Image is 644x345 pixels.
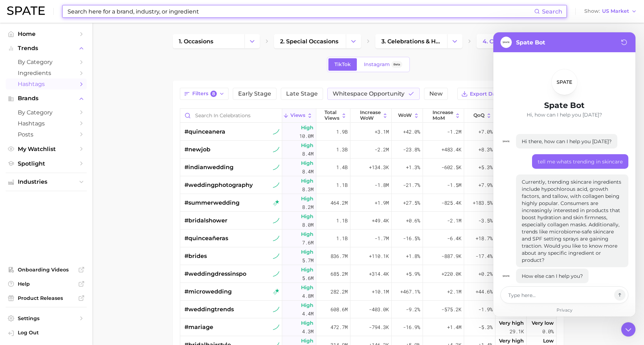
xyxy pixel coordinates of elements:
span: by Category [18,59,75,65]
button: Total Views [316,109,350,123]
img: SPATE [7,6,45,15]
span: -602.5k [441,163,461,172]
span: +44.6% [476,287,493,296]
button: #weddingdressinspotiktok sustained riserHigh5.6m685.2m+314.4k+5.9%+220.0k+0.2%Very high51.5kLow2.2% [180,265,556,283]
span: Very high [499,336,524,345]
span: 1.4b [336,163,348,172]
button: Export Data [457,88,513,100]
img: tiktok sustained riser [273,324,279,330]
span: Export Data [470,91,501,97]
span: -403.0k [369,305,389,314]
span: -3.5% [478,216,493,225]
span: increase MoM [433,110,453,121]
span: -16.9% [403,323,420,331]
span: +0.2% [478,270,493,278]
img: tiktok rising star [273,200,279,206]
button: #bridalshowertiktok sustained riserHigh8.0m1.1b+49.4k+0.6%-2.1m-3.5%Very high180.2kLow1.0% [180,212,556,230]
span: Total Views [324,110,339,121]
span: +134.3k [369,163,389,172]
img: tiktok sustained riser [273,164,279,171]
span: #quinceañeras [184,234,228,243]
span: -1.9% [478,305,493,314]
a: Help [6,279,87,289]
span: Product Releases [18,295,75,301]
img: tiktok sustained riser [273,235,279,242]
span: -9.2% [406,305,420,314]
span: +1.8% [406,252,420,260]
span: +0.6% [406,216,420,225]
button: #weddingphotographytiktok sustained riserHigh8.3m1.1b-1.8m-21.7%-1.5m+7.9%Very high157.0kVery low... [180,176,556,194]
span: High [301,159,313,167]
a: Product Releases [6,293,87,303]
span: Log Out [18,329,81,336]
span: 10.0m [299,132,313,140]
span: New [429,91,442,97]
a: Hashtags [6,118,87,129]
a: InstagramBeta [358,58,408,71]
span: 3. celebrations & holidays [381,38,441,45]
button: Change Category [245,34,260,48]
span: Show [584,9,600,13]
span: Hashtags [18,81,75,87]
button: #weddingtrendstiktok sustained riserHigh4.4m608.6m-403.0k-9.2%-575.2k-1.9%Very high47.6kVery low0.2% [180,301,556,318]
button: Brands [6,93,87,104]
img: tiktok sustained riser [273,146,279,153]
span: Industries [18,179,75,185]
span: 1.3b [336,145,348,154]
button: #indianweddingtiktok sustained riserHigh8.4m1.4b+134.3k+1.3%-602.5k+5.3%Very high212.0kVery low0.0% [180,158,556,176]
span: Late Stage [286,91,318,97]
span: 4.4m [302,309,313,318]
span: Settings [18,315,75,322]
span: Views [290,113,305,118]
span: 836.7m [331,252,348,260]
span: 8.4m [302,150,313,158]
span: Increase WoW [360,110,381,121]
span: 685.2m [331,270,348,278]
span: +27.5% [403,199,420,207]
button: WoW [392,109,423,123]
button: #newjobtiktok sustained riserHigh8.4m1.3b-2.2m-23.8%+483.4k+8.3%Very high171.7kLow4.6% [180,141,556,158]
span: 8.2m [302,203,313,211]
input: Search in celebrations [180,109,282,122]
span: 1.9b [336,128,348,136]
span: Hashtags [18,120,75,127]
a: 2. special occasions [274,34,346,48]
button: #microweddingtiktok rising starHigh4.8m282.2m+10.1m+467.1%+2.1m+44.6%Very high21.8kVery low0.0% [180,283,556,301]
span: +2.1m [447,287,461,296]
a: Settings [6,313,87,324]
button: #mariagetiktok sustained riserHigh4.3m472.7m-794.3k-16.9%+1.4m-5.3%Very high29.1kVery low0.0% [180,318,556,336]
span: High [301,319,313,327]
span: 8.0m [302,221,313,229]
span: -21.7% [403,181,420,189]
a: Posts [6,129,87,140]
a: by Category [6,56,87,68]
button: Change Category [447,34,462,48]
span: -1.7m [375,234,389,243]
span: +110.1k [369,252,389,260]
a: 3. celebrations & holidays [375,34,447,48]
span: -887.9k [441,252,461,260]
a: Home [6,28,87,39]
span: +8.3% [478,145,493,154]
span: +1.4m [447,323,461,331]
span: +7.9% [478,181,493,189]
span: Home [18,31,75,37]
span: Onboarding Videos [18,266,75,273]
button: #summerweddingtiktok rising starHigh8.2m464.2m+1.9m+27.5%-825.4k+183.5%Very high45.1kLow3.5% [180,194,556,212]
span: High [301,230,313,238]
a: Ingredients [6,68,87,79]
span: 4.3m [302,327,313,336]
button: ShowUS Market [583,7,639,16]
span: +220.0k [441,270,461,278]
span: High [301,123,313,132]
a: TikTok [328,58,357,71]
button: Trends [6,43,87,54]
span: #weddingtrends [184,305,234,314]
button: Change Category [346,34,361,48]
span: 5.6m [302,274,313,282]
span: 5.7m [302,256,313,265]
span: 1. occasions [179,38,213,45]
span: +314.4k [369,270,389,278]
span: 8.4m [302,167,313,176]
button: Industries [6,177,87,187]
